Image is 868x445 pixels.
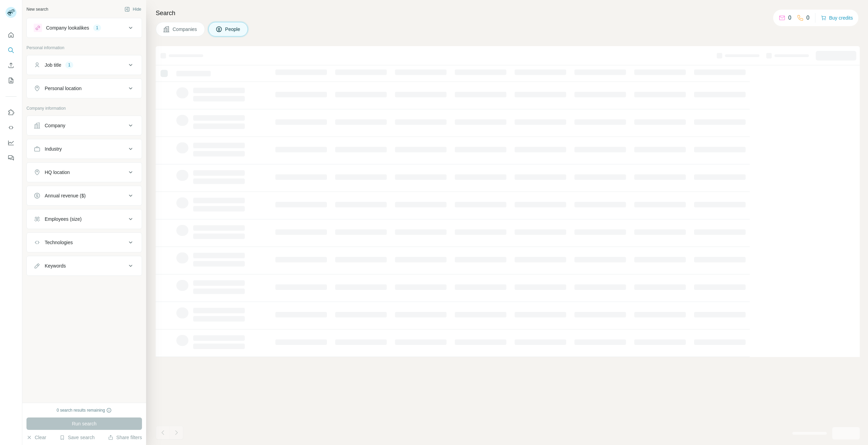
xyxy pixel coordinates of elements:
[45,85,81,92] div: Personal location
[108,434,142,441] button: Share filters
[6,152,17,164] button: Feedback
[27,234,142,251] button: Technologies
[6,74,17,87] button: My lists
[45,169,70,176] div: HQ location
[6,29,17,41] button: Quick start
[26,105,142,111] p: Company information
[45,122,65,129] div: Company
[59,434,95,441] button: Save search
[45,239,73,246] div: Technologies
[6,44,17,56] button: Search
[173,26,198,33] span: Companies
[27,80,142,97] button: Personal location
[225,26,241,33] span: People
[821,13,853,23] button: Buy credits
[27,187,142,204] button: Annual revenue ($)
[806,14,810,22] p: 0
[57,407,112,413] div: 0 search results remaining
[27,20,142,36] button: Company lookalikes1
[6,106,17,119] button: Use Surfe on LinkedIn
[93,25,101,31] div: 1
[45,145,62,152] div: Industry
[65,62,73,68] div: 1
[45,62,61,68] div: Job title
[45,262,66,269] div: Keywords
[27,117,142,134] button: Company
[27,258,142,274] button: Keywords
[26,6,48,12] div: New search
[27,141,142,157] button: Industry
[6,59,17,72] button: Enrich CSV
[45,192,86,199] div: Annual revenue ($)
[27,57,142,73] button: Job title1
[27,211,142,227] button: Employees (size)
[6,137,17,149] button: Dashboard
[26,45,142,51] p: Personal information
[45,216,81,222] div: Employees (size)
[27,164,142,181] button: HQ location
[120,4,146,14] button: Hide
[788,14,791,22] p: 0
[46,24,89,31] div: Company lookalikes
[156,8,860,18] h4: Search
[6,121,17,134] button: Use Surfe API
[26,434,46,441] button: Clear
